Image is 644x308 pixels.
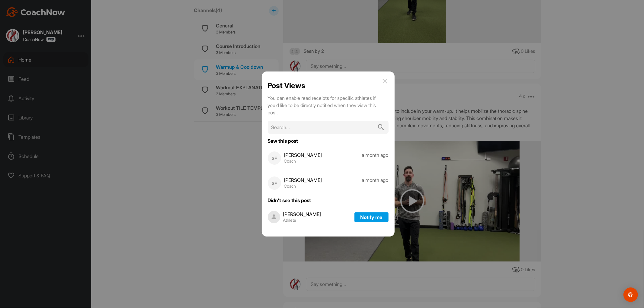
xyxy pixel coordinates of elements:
img: avatar [268,211,280,223]
div: Didn't see this post [268,198,389,203]
div: You can enable read receipts for specific athletes if you'd like to be directly notified when the... [268,94,376,116]
h3: [PERSON_NAME] [284,178,322,183]
div: SF [268,176,281,190]
p: a month ago [362,176,389,190]
p: a month ago [362,151,389,165]
h3: [PERSON_NAME] [283,212,321,217]
p: Athlete [283,218,321,223]
div: SF [268,151,281,165]
div: Open Intercom Messenger [623,287,638,302]
h1: Post Views [268,81,306,90]
img: close [381,78,389,85]
button: Notify me [354,212,389,222]
p: Coach [284,184,322,189]
p: Coach [284,159,322,164]
input: Search... [268,121,389,134]
h3: [PERSON_NAME] [284,153,322,157]
div: Saw this post [268,138,389,143]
